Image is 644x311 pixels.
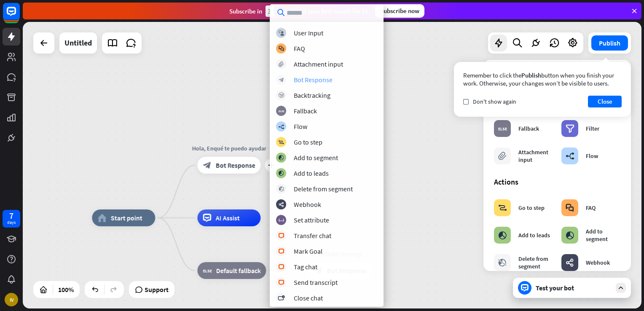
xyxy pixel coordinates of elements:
div: Transfer chat [294,231,331,240]
div: Subscribe in days to get your first month for $1 [229,5,368,17]
i: builder_tree [278,124,284,129]
div: Bot Response [294,75,333,84]
div: Webhook [294,200,321,209]
i: block_add_to_segment [566,231,574,239]
div: Actions [494,177,620,187]
div: Flow [586,152,598,160]
div: Backtracking [294,91,330,99]
div: Go to step [294,138,322,146]
div: Untitled [64,32,92,54]
div: Webhook [586,259,610,266]
span: Bot Response [215,161,255,169]
span: Support [145,283,169,296]
i: block_livechat [278,264,284,270]
div: FAQ [294,44,305,53]
i: block_fallback [203,266,212,275]
span: Publish [521,71,541,79]
div: Attachment input [294,60,343,68]
div: Delete from segment [518,255,553,270]
span: AI Assist [215,214,239,222]
div: Set attribute [294,216,329,224]
i: builder_tree [566,152,574,160]
i: filter [566,124,574,133]
span: Default fallback [216,266,260,275]
div: 3 [266,5,274,17]
div: days [7,220,16,225]
div: FAQ [586,204,596,212]
button: Open LiveChat chat widget [7,3,32,29]
i: block_bot_response [203,161,211,169]
div: Go to step [518,204,545,212]
i: block_attachment [279,62,284,67]
span: Start point [110,214,142,222]
div: Fallback [518,125,539,132]
div: Attachment input [518,148,553,164]
i: block_goto [278,139,284,145]
i: webhooks [566,258,574,267]
i: block_delete_from_segment [498,258,507,267]
i: block_faq [279,46,284,51]
div: Test your bot [536,284,612,292]
i: block_attachment [498,152,507,160]
i: block_user_input [279,30,284,36]
span: Don't show again [473,98,516,105]
i: block_add_to_segment [498,231,507,239]
div: 100% [56,283,76,296]
div: Flow [294,122,307,131]
i: block_livechat [278,233,284,239]
i: block_backtracking [279,93,284,98]
div: Remember to click the button when you finish your work. Otherwise, your changes won’t be visible ... [463,71,622,87]
i: block_goto [498,204,507,212]
div: 7 [9,212,13,220]
div: Add to segment [586,228,620,243]
i: block_livechat [278,249,284,254]
button: Close [588,96,622,107]
i: block_faq [566,204,574,212]
div: Add to leads [294,169,329,177]
i: block_fallback [498,124,507,133]
div: Hola, Enqué te puedo ayudar [191,144,267,153]
i: block_fallback [279,108,284,114]
i: block_set_attribute [279,217,284,223]
i: plus [268,162,274,168]
div: IV [5,293,18,306]
i: block_bot_response [279,77,284,83]
i: block_add_to_segment [278,155,284,161]
i: block_add_to_segment [278,171,284,176]
div: Filter [586,125,599,132]
div: Close chat [294,294,323,302]
div: User Input [294,29,323,37]
div: Subscribe now [375,4,424,18]
i: block_delete_from_segment [279,186,284,192]
i: block_livechat [278,280,284,285]
button: Publish [591,35,628,51]
div: Delete from segment [294,185,353,193]
i: webhooks [279,202,284,207]
i: home_2 [97,214,106,222]
div: Tag chat [294,263,317,271]
div: Add to segment [294,153,338,162]
i: block_close_chat [278,295,284,301]
a: 7 days [3,210,20,228]
div: Fallback [294,107,317,115]
div: Add to leads [518,231,550,239]
div: Mark Goal [294,247,322,255]
div: Send transcript [294,278,338,287]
